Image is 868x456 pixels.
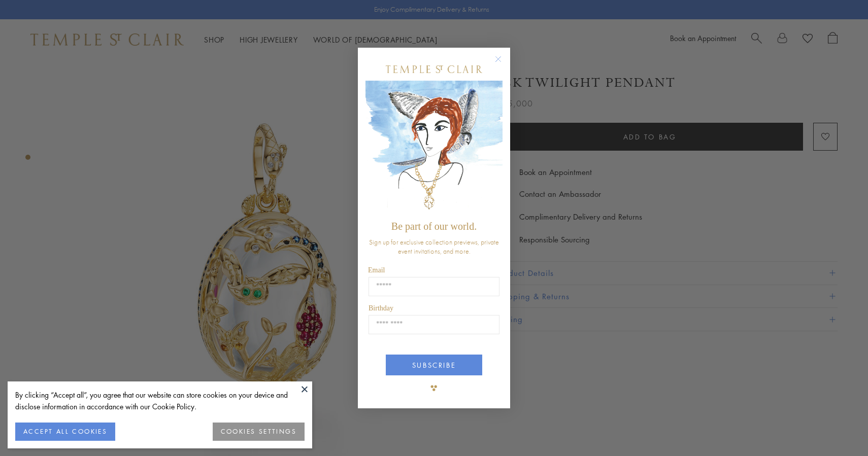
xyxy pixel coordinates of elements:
img: TSC [424,378,444,398]
span: Be part of our world. [391,221,477,232]
button: COOKIES SETTINGS [213,423,305,441]
span: Email [368,266,385,274]
iframe: Gorgias live chat messenger [817,408,858,446]
button: SUBSCRIBE [386,355,482,375]
span: Birthday [369,304,393,312]
button: ACCEPT ALL COOKIES [15,423,115,441]
input: Email [369,277,499,296]
img: c4a9eb12-d91a-4d4a-8ee0-386386f4f338.jpeg [365,81,503,216]
img: Temple St. Clair [386,65,482,73]
div: By clicking “Accept all”, you agree that our website can store cookies on your device and disclos... [15,389,305,412]
button: Close dialog [497,58,510,71]
span: Sign up for exclusive collection previews, private event invitations, and more. [369,237,499,256]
